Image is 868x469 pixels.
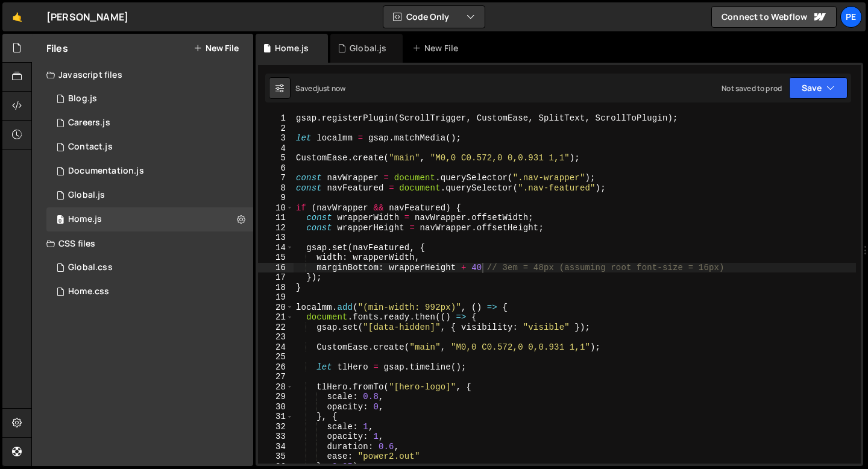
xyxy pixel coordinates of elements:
div: 6 [258,163,294,174]
div: 7 [258,173,294,183]
div: 1 [258,113,294,124]
div: 29 [258,392,294,402]
div: 3 [258,133,294,143]
div: Documentation.js [68,166,144,177]
a: 🤙 [2,2,32,31]
div: New File [412,42,463,54]
div: 5 [258,153,294,163]
div: Home.css [68,286,109,297]
div: Blog.js [68,93,97,104]
div: 10 [258,203,294,213]
div: 34 [258,442,294,452]
div: Saved [295,83,345,93]
div: 17 [258,272,294,283]
div: [PERSON_NAME] [46,10,128,24]
div: 20 [258,303,294,313]
div: 23 [258,332,294,342]
div: 22 [258,323,294,333]
div: 9 [258,193,294,203]
div: 17084/47047.js [46,207,253,231]
div: 31 [258,412,294,422]
div: Not saved to prod [722,83,782,93]
div: 32 [258,422,294,432]
div: 18 [258,283,294,293]
div: 24 [258,342,294,353]
div: 33 [258,432,294,442]
div: 28 [258,382,294,392]
div: 2 [258,124,294,134]
div: 8 [258,183,294,194]
div: Home.js [68,214,102,225]
h2: Files [46,42,68,55]
div: CSS files [32,231,253,256]
div: Global.js [350,42,386,54]
div: 17084/47049.css [46,280,253,304]
div: 14 [258,243,294,253]
div: Careers.js [68,118,110,128]
div: 35 [258,452,294,462]
div: 17084/47227.js [46,159,253,183]
div: 19 [258,292,294,303]
div: Home.js [275,42,309,54]
div: 11 [258,213,294,223]
div: 27 [258,372,294,382]
div: 17084/47050.css [46,256,253,280]
a: Pe [840,6,862,28]
div: 25 [258,352,294,362]
div: 21 [258,312,294,323]
div: Javascript files [32,63,253,87]
button: Code Only [383,6,485,28]
div: 17084/47187.js [46,111,253,135]
div: 15 [258,253,294,263]
a: Connect to Webflow [711,6,837,28]
div: 17084/47191.js [46,135,253,159]
div: 16 [258,263,294,273]
button: New File [193,43,239,53]
div: just now [317,83,345,93]
div: Global.js [68,190,105,201]
div: 17084/47048.js [46,183,253,207]
div: 17084/47211.js [46,87,253,111]
div: 13 [258,233,294,243]
div: 4 [258,143,294,154]
span: 0 [57,216,64,225]
button: Save [789,77,848,99]
div: 30 [258,402,294,412]
div: Contact.js [68,142,113,153]
div: 12 [258,223,294,233]
div: Global.css [68,262,113,273]
div: 26 [258,362,294,373]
